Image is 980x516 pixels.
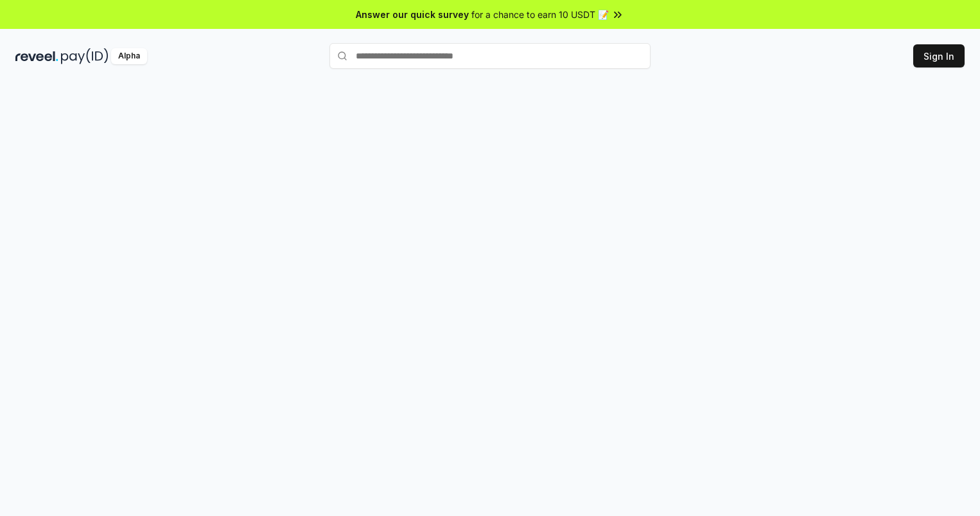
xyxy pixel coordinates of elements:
img: reveel_dark [15,48,58,64]
div: Alpha [111,48,147,64]
button: Sign In [913,44,965,67]
span: Answer our quick survey [356,8,469,21]
img: pay_id [61,48,109,64]
span: for a chance to earn 10 USDT 📝 [471,8,609,21]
